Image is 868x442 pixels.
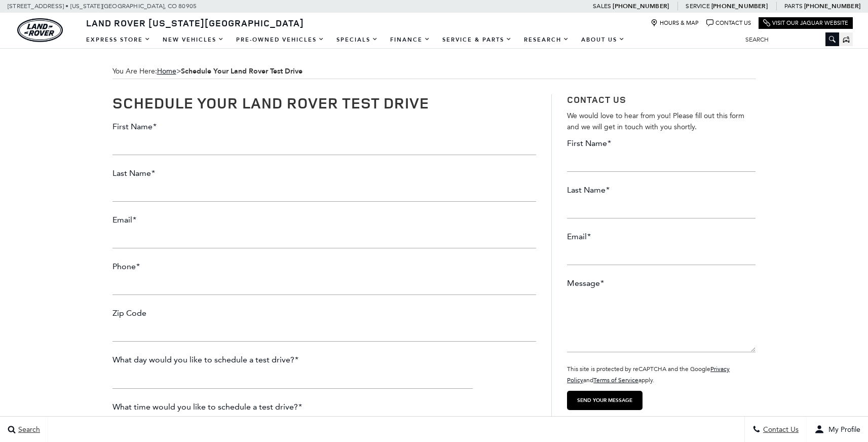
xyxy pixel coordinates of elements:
a: About Us [575,31,631,49]
a: Pre-Owned Vehicles [230,31,330,49]
a: Research [518,31,575,49]
a: Land Rover [US_STATE][GEOGRAPHIC_DATA] [80,17,310,29]
span: Parts [784,3,803,10]
a: Finance [384,31,436,49]
label: Zip Code [112,308,146,319]
span: Search [16,425,40,434]
span: We would love to hear from you! Please fill out this form and we will get in touch with you shortly. [567,112,744,131]
a: [STREET_ADDRESS] • [US_STATE][GEOGRAPHIC_DATA], CO 80905 [8,3,197,10]
label: Message [567,278,604,289]
div: Breadcrumbs [112,64,756,79]
h3: Contact Us [567,94,756,105]
input: Send your message [567,391,643,410]
button: user-profile-menu [807,417,868,442]
a: Service & Parts [436,31,518,49]
small: This site is protected by reCAPTCHA and the Google and apply. [567,365,730,384]
a: Contact Us [706,19,751,27]
span: Service [686,3,709,10]
h1: Schedule Your Land Rover Test Drive [112,94,537,111]
a: Terms of Service [593,377,638,384]
label: What day would you like to schedule a test drive? [112,354,298,365]
a: [PHONE_NUMBER] [613,2,669,10]
a: Visit Our Jaguar Website [763,19,848,27]
img: Land Rover [17,18,63,42]
span: Contact Us [761,425,799,434]
a: Specials [330,31,384,49]
a: [PHONE_NUMBER] [804,2,860,10]
a: land-rover [17,18,63,42]
label: Phone [112,261,140,272]
span: My Profile [824,425,860,434]
strong: Schedule Your Land Rover Test Drive [181,66,303,76]
span: Sales [593,3,611,10]
a: [PHONE_NUMBER] [711,2,768,10]
span: Land Rover [US_STATE][GEOGRAPHIC_DATA] [86,17,304,29]
nav: Main Navigation [80,31,631,49]
span: > [157,67,303,76]
input: Search [738,33,839,46]
label: Email [567,231,591,242]
a: Home [157,67,176,76]
label: Email [112,214,136,226]
label: First Name [567,138,611,149]
a: Hours & Map [651,19,699,27]
label: Last Name [567,185,610,196]
label: First Name [112,121,157,132]
a: New Vehicles [157,31,230,49]
a: EXPRESS STORE [80,31,157,49]
label: What time would you like to schedule a test drive? [112,401,302,413]
label: Last Name [112,168,155,179]
span: You Are Here: [112,64,756,79]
